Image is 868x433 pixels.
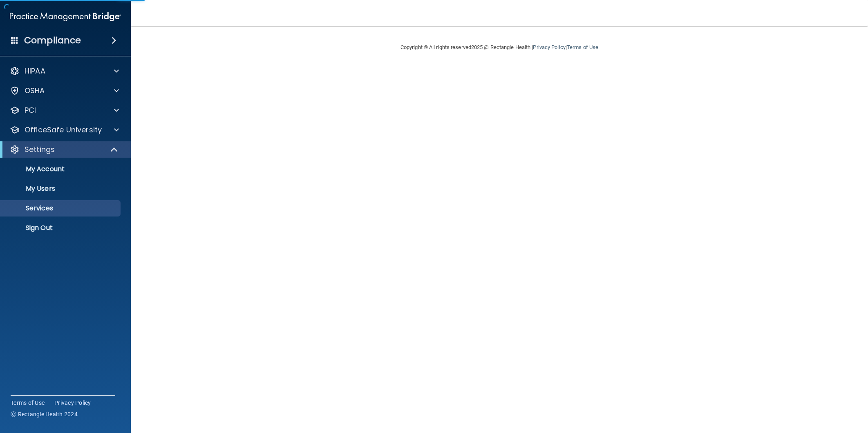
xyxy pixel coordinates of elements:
img: PMB logo [10,9,121,25]
span: Ⓒ Rectangle Health 2024 [11,410,78,418]
a: PCI [10,105,119,115]
p: PCI [25,105,36,115]
p: My Users [5,185,117,193]
p: Services [5,204,117,212]
p: HIPAA [25,66,45,76]
a: OSHA [10,86,119,96]
p: Sign Out [5,224,117,232]
a: Privacy Policy [54,399,91,407]
a: Terms of Use [11,399,45,407]
a: Terms of Use [567,44,598,50]
p: OfficeSafe University [25,125,102,135]
div: Copyright © All rights reserved 2025 @ Rectangle Health | | [350,34,649,60]
a: OfficeSafe University [10,125,119,135]
a: Privacy Policy [533,44,565,50]
p: My Account [5,165,117,173]
h4: Compliance [24,35,81,46]
a: Settings [10,145,119,154]
p: Settings [25,145,55,154]
a: HIPAA [10,66,119,76]
p: OSHA [25,86,45,96]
